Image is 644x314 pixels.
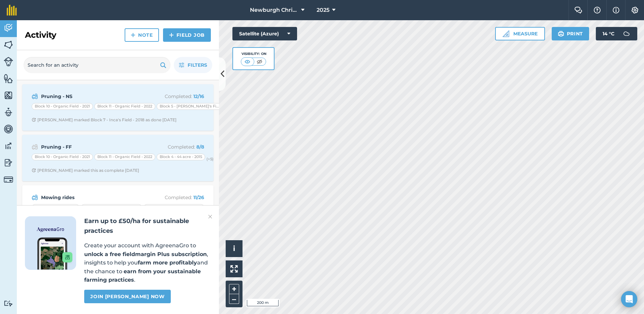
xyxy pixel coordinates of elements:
[613,6,619,14] img: svg+xml;base64,PHN2ZyB4bWxucz0iaHR0cDovL3d3dy53My5vcmcvMjAwMC9zdmciIHdpZHRoPSIxNyIgaGVpZ2h0PSIxNy...
[603,27,614,40] span: 14 ° C
[160,61,166,69] img: svg+xml;base64,PHN2ZyB4bWxucz0iaHR0cDovL3d3dy53My5vcmcvMjAwMC9zdmciIHdpZHRoPSIxOSIgaGVpZ2h0PSIyNC...
[558,30,564,38] img: svg+xml;base64,PHN2ZyB4bWxucz0iaHR0cDovL3d3dy53My5vcmcvMjAwMC9zdmciIHdpZHRoPSIxOSIgaGVpZ2h0PSIyNC...
[151,143,204,151] p: Completed :
[26,189,210,228] a: Mowing ridesCompleted: 11/26Block 1 - 44 Acre - 2012Block 10 - Organic Field - 2021Block 11 - Org...
[621,291,637,307] div: Open Intercom Messenger
[317,6,329,14] span: 2025
[255,58,264,65] img: svg+xml;base64,PHN2ZyB4bWxucz0iaHR0cDovL3d3dy53My5vcmcvMjAwMC9zdmciIHdpZHRoPSI1MCIgaGVpZ2h0PSI0MC...
[7,5,17,15] img: fieldmargin Logo
[4,40,13,50] img: svg+xml;base64,PHN2ZyB4bWxucz0iaHR0cDovL3d3dy53My5vcmcvMjAwMC9zdmciIHdpZHRoPSI1NiIgaGVpZ2h0PSI2MC...
[174,57,212,73] button: Filters
[620,27,633,40] img: svg+xml;base64,PD94bWwgdmVyc2lvbj0iMS4wIiBlbmNvZGluZz0idXRmLTgiPz4KPCEtLSBHZW5lcmF0b3I6IEFkb2JlIE...
[596,27,637,40] button: 14 °C
[151,93,204,100] p: Completed :
[32,143,38,151] img: svg+xml;base64,PD94bWwgdmVyc2lvbj0iMS4wIiBlbmNvZGluZz0idXRmLTgiPz4KPCEtLSBHZW5lcmF0b3I6IEFkb2JlIE...
[94,154,155,160] div: Block 11 - Organic Field - 2022
[4,23,13,33] img: svg+xml;base64,PD94bWwgdmVyc2lvbj0iMS4wIiBlbmNvZGluZz0idXRmLTgiPz4KPCEtLSBHZW5lcmF0b3I6IEFkb2JlIE...
[193,194,204,200] strong: 11 / 26
[4,124,13,134] img: svg+xml;base64,PD94bWwgdmVyc2lvbj0iMS4wIiBlbmNvZGluZz0idXRmLTgiPz4KPCEtLSBHZW5lcmF0b3I6IEFkb2JlIE...
[26,88,210,127] a: Pruning - NSCompleted: 12/16Block 10 - Organic Field - 2021Block 11 - Organic Field - 2022Block 5...
[4,175,13,184] img: svg+xml;base64,PD94bWwgdmVyc2lvbj0iMS4wIiBlbmNvZGluZz0idXRmLTgiPz4KPCEtLSBHZW5lcmF0b3I6IEFkb2JlIE...
[41,143,148,151] strong: Pruning - FF
[138,259,197,266] strong: farm more profitably
[593,7,601,13] img: A question mark icon
[41,194,148,201] strong: Mowing rides
[32,168,36,172] img: Clock with arrow pointing clockwise
[84,290,170,303] a: Join [PERSON_NAME] now
[25,30,56,40] h2: Activity
[125,28,159,42] a: Note
[206,157,214,161] small: (+ 5 )
[84,216,211,236] h2: Earn up to £50/ha for sustainable practices
[84,251,207,257] strong: unlock a free fieldmargin Plus subscription
[4,107,13,117] img: svg+xml;base64,PD94bWwgdmVyc2lvbj0iMS4wIiBlbmNvZGluZz0idXRmLTgiPz4KPCEtLSBHZW5lcmF0b3I6IEFkb2JlIE...
[574,7,582,13] img: Two speech bubbles overlapping with the left bubble in the forefront
[32,92,38,100] img: svg+xml;base64,PD94bWwgdmVyc2lvbj0iMS4wIiBlbmNvZGluZz0idXRmLTgiPz4KPCEtLSBHZW5lcmF0b3I6IEFkb2JlIE...
[229,294,239,304] button: –
[24,57,170,73] input: Search for an activity
[503,30,509,37] img: Ruler icon
[4,158,13,168] img: svg+xml;base64,PD94bWwgdmVyc2lvbj0iMS4wIiBlbmNvZGluZz0idXRmLTgiPz4KPCEtLSBHZW5lcmF0b3I6IEFkb2JlIE...
[4,73,13,84] img: svg+xml;base64,PHN2ZyB4bWxucz0iaHR0cDovL3d3dy53My5vcmcvMjAwMC9zdmciIHdpZHRoPSI1NiIgaGVpZ2h0PSI2MC...
[131,31,135,39] img: svg+xml;base64,PHN2ZyB4bWxucz0iaHR0cDovL3d3dy53My5vcmcvMjAwMC9zdmciIHdpZHRoPSIxNCIgaGVpZ2h0PSIyNC...
[196,144,204,150] strong: 8 / 8
[229,284,239,294] button: +
[4,300,13,307] img: svg+xml;base64,PD94bWwgdmVyc2lvbj0iMS4wIiBlbmNvZGluZz0idXRmLTgiPz4KPCEtLSBHZW5lcmF0b3I6IEFkb2JlIE...
[495,27,545,40] button: Measure
[233,244,235,253] span: i
[32,117,176,123] div: [PERSON_NAME] marked Block 7 - Inca's Field - 2018 as done [DATE]
[230,265,238,273] img: Four arrows, one pointing top left, one top right, one bottom right and the last bottom left
[157,154,205,160] div: Block 4 - 44 acre - 2015
[250,6,298,14] span: Newburgh Christmas Trees
[32,204,79,211] div: Block 1 - 44 Acre - 2012
[32,193,38,201] img: svg+xml;base64,PD94bWwgdmVyc2lvbj0iMS4wIiBlbmNvZGluZz0idXRmLTgiPz4KPCEtLSBHZW5lcmF0b3I6IEFkb2JlIE...
[188,61,207,69] span: Filters
[32,118,36,122] img: Clock with arrow pointing clockwise
[232,27,297,40] button: Satellite (Azure)
[243,58,252,65] img: svg+xml;base64,PHN2ZyB4bWxucz0iaHR0cDovL3d3dy53My5vcmcvMjAwMC9zdmciIHdpZHRoPSI1MCIgaGVpZ2h0PSI0MC...
[208,213,212,221] img: svg+xml;base64,PHN2ZyB4bWxucz0iaHR0cDovL3d3dy53My5vcmcvMjAwMC9zdmciIHdpZHRoPSIyMiIgaGVpZ2h0PSIzMC...
[631,7,639,13] img: A cog icon
[151,194,204,201] p: Completed :
[81,204,142,211] div: Block 10 - Organic Field - 2021
[226,240,243,257] button: i
[84,241,211,284] p: Create your account with AgreenaGro to , insights to help you and the chance to .
[241,51,266,57] div: Visibility: On
[4,141,13,151] img: svg+xml;base64,PD94bWwgdmVyc2lvbj0iMS4wIiBlbmNvZGluZz0idXRmLTgiPz4KPCEtLSBHZW5lcmF0b3I6IEFkb2JlIE...
[552,27,589,40] button: Print
[84,268,201,283] strong: earn from your sustainable farming practices
[32,103,93,110] div: Block 10 - Organic Field - 2021
[32,168,139,173] div: [PERSON_NAME] marked this as complete [DATE]
[193,93,204,99] strong: 12 / 16
[26,139,210,177] a: Pruning - FFCompleted: 8/8Block 10 - Organic Field - 2021Block 11 - Organic Field - 2022Block 4 -...
[41,93,148,100] strong: Pruning - NS
[4,90,13,100] img: svg+xml;base64,PHN2ZyB4bWxucz0iaHR0cDovL3d3dy53My5vcmcvMjAwMC9zdmciIHdpZHRoPSI1NiIgaGVpZ2h0PSI2MC...
[157,103,224,110] div: Block 5 - [PERSON_NAME]'s Field - 2016
[37,238,72,270] img: Screenshot of the Gro app
[32,154,93,160] div: Block 10 - Organic Field - 2021
[169,31,174,39] img: svg+xml;base64,PHN2ZyB4bWxucz0iaHR0cDovL3d3dy53My5vcmcvMjAwMC9zdmciIHdpZHRoPSIxNCIgaGVpZ2h0PSIyNC...
[163,28,211,42] a: Field Job
[4,57,13,66] img: svg+xml;base64,PD94bWwgdmVyc2lvbj0iMS4wIiBlbmNvZGluZz0idXRmLTgiPz4KPCEtLSBHZW5lcmF0b3I6IEFkb2JlIE...
[143,204,204,211] div: Block 11 - Organic Field - 2022
[94,103,155,110] div: Block 11 - Organic Field - 2022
